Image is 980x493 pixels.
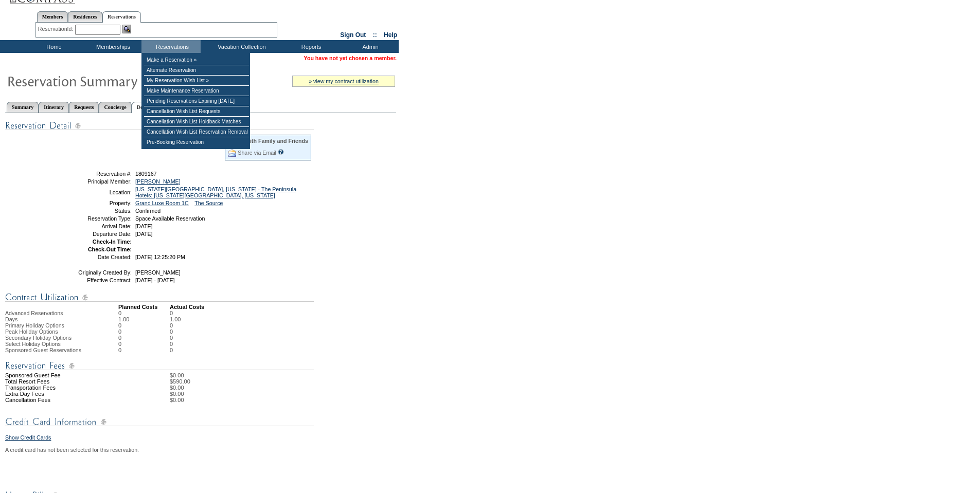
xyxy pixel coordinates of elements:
td: Vacation Collection [201,40,280,53]
td: 0 [170,347,181,353]
a: Sign Out [340,31,366,39]
td: Reservation Type: [58,215,132,222]
a: Grand Luxe Room 1C [135,200,189,206]
img: Reservaton Summary [7,70,212,91]
td: Status: [58,208,132,214]
td: 0 [170,335,181,341]
td: Total Resort Fees [5,378,118,385]
img: Contract Utilization [5,291,314,304]
td: Reservations [141,40,201,53]
a: Show Credit Cards [5,434,51,441]
span: [DATE] [135,231,153,237]
span: Confirmed [135,208,161,214]
td: Reservation #: [58,171,132,177]
span: :: [373,31,377,39]
td: Actual Costs [170,304,396,310]
td: 0 [170,328,181,335]
a: Requests [69,102,99,113]
td: $590.00 [170,378,396,385]
td: 0 [118,335,170,341]
a: The Source [194,200,223,206]
td: Make Maintenance Reservation [144,86,249,96]
a: Detail [132,102,155,113]
td: Pre-Booking Reservation [144,137,249,147]
strong: Check-Out Time: [88,246,132,252]
td: Principal Member: [58,178,132,185]
a: Residences [68,11,102,22]
td: Pending Reservations Expiring [DATE] [144,96,249,106]
div: Share With Family and Friends [228,138,308,144]
td: Transportation Fees [5,385,118,391]
td: $0.00 [170,372,396,378]
td: 0 [170,322,181,328]
td: 0 [118,322,170,328]
a: Summary [7,102,39,113]
a: Share via Email [238,150,276,156]
td: Date Created: [58,254,132,260]
td: Cancellation Wish List Reservation Removal [144,127,249,137]
div: A credit card has not been selected for this reservation. [5,447,396,453]
td: 0 [118,310,170,316]
td: 0 [118,328,170,335]
span: Peak Holiday Options [5,328,58,335]
span: Primary Holiday Options [5,322,64,328]
span: [DATE] - [DATE] [135,277,175,283]
td: $0.00 [170,391,396,397]
td: Memberships [82,40,141,53]
span: Sponsored Guest Reservations [5,347,81,353]
input: What is this? [278,149,284,155]
td: Sponsored Guest Fee [5,372,118,378]
td: Planned Costs [118,304,170,310]
span: Days [5,316,17,322]
td: Departure Date: [58,231,132,237]
img: Reservation Detail [5,119,314,132]
span: Select Holiday Options [5,341,61,347]
td: Extra Day Fees [5,391,118,397]
td: 0 [170,341,181,347]
img: Reservation Fees [5,359,314,372]
img: Credit Card Information [5,415,314,428]
img: Reservation Search [122,25,131,33]
td: 1.00 [170,316,181,322]
strong: Check-In Time: [93,239,132,245]
td: Arrival Date: [58,223,132,229]
a: » view my contract utilization [309,78,379,84]
span: [DATE] 12:25:20 PM [135,254,185,260]
td: Cancellation Fees [5,397,118,403]
td: Admin [340,40,399,53]
span: Advanced Reservations [5,310,63,316]
td: Reports [280,40,340,53]
span: [PERSON_NAME] [135,269,181,276]
a: Concierge [99,102,131,113]
a: Members [37,11,68,22]
td: Make a Reservation » [144,55,249,65]
td: 0 [170,310,181,316]
span: 1809167 [135,171,157,177]
td: 0 [118,347,170,353]
a: [PERSON_NAME] [135,178,181,185]
a: Itinerary [39,102,69,113]
td: Alternate Reservation [144,65,249,76]
span: You have not yet chosen a member. [304,55,397,61]
td: 0 [118,341,170,347]
td: 1.00 [118,316,170,322]
a: Help [384,31,397,39]
td: Effective Contract: [58,277,132,283]
td: $0.00 [170,397,396,403]
td: $0.00 [170,385,396,391]
td: Home [23,40,82,53]
td: Property: [58,200,132,206]
span: Space Available Reservation [135,215,205,222]
td: Originally Created By: [58,269,132,276]
span: [DATE] [135,223,153,229]
td: Cancellation Wish List Requests [144,106,249,117]
a: [US_STATE][GEOGRAPHIC_DATA], [US_STATE] - The Peninsula Hotels: [US_STATE][GEOGRAPHIC_DATA], [US_... [135,186,296,198]
a: Reservations [102,11,141,23]
td: Cancellation Wish List Holdback Matches [144,117,249,127]
div: ReservationId: [38,25,76,33]
td: Location: [58,186,132,198]
td: My Reservation Wish List » [144,76,249,86]
span: Secondary Holiday Options [5,335,72,341]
